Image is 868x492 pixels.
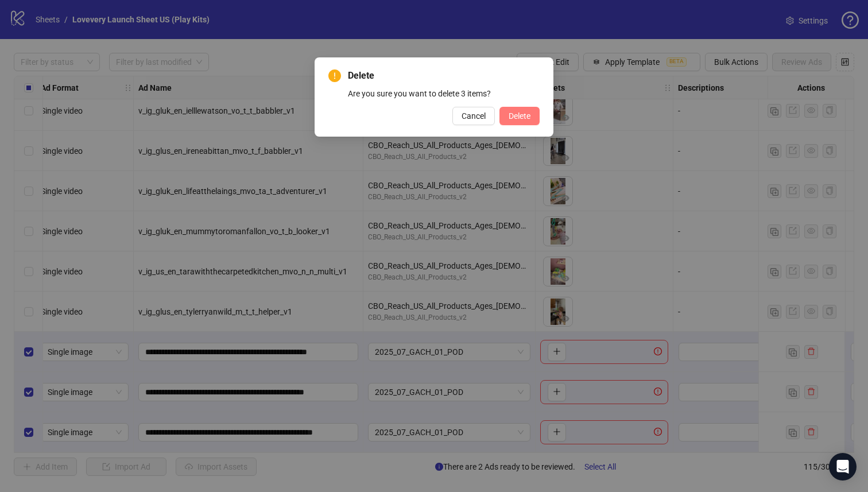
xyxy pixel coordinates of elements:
[499,107,540,125] button: Delete
[452,107,495,125] button: Cancel
[829,453,857,481] div: Open Intercom Messenger
[348,69,540,83] span: Delete
[348,87,540,100] div: Are you sure you want to delete 3 items?
[328,69,341,82] span: exclamation-circle
[462,111,486,121] span: Cancel
[509,111,530,121] span: Delete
